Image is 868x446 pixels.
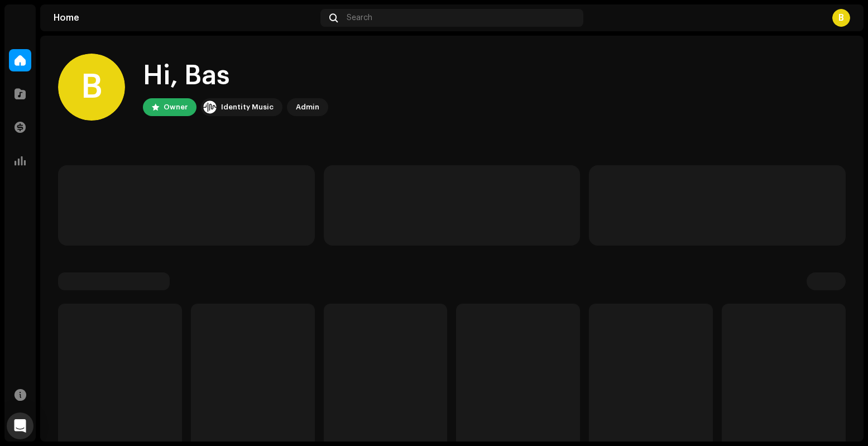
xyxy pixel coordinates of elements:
[296,100,319,114] div: Admin
[164,100,188,114] div: Owner
[143,58,328,94] div: Hi, Bas
[7,413,33,439] div: Open Intercom Messenger
[347,13,372,22] span: Search
[203,100,217,114] img: 0f74c21f-6d1c-4dbc-9196-dbddad53419e
[58,54,125,121] div: B
[832,9,850,27] div: B
[54,13,316,22] div: Home
[221,100,274,114] div: Identity Music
